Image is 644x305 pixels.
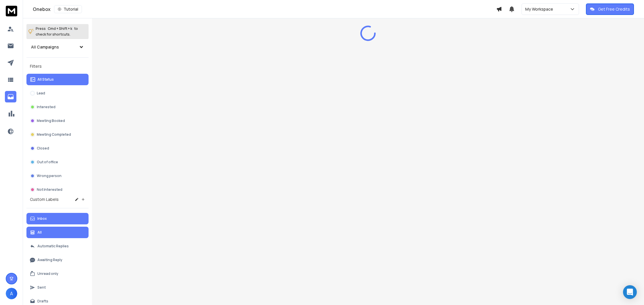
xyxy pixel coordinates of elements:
[26,240,89,252] button: Automatic Replies
[30,197,59,202] h3: Custom Labels
[31,44,59,50] h1: All Campaigns
[26,143,89,154] button: Closed
[26,129,89,140] button: Meeting Completed
[37,271,58,276] p: Unread only
[37,299,48,304] p: Drafts
[47,25,73,32] span: Cmd + Shift + k
[36,26,78,37] p: Press to check for shortcuts.
[26,62,89,70] h3: Filters
[37,77,54,82] p: All Status
[37,132,71,137] p: Meeting Completed
[37,160,58,164] p: Out of office
[54,5,82,13] button: Tutorial
[26,170,89,182] button: Wrong person
[33,5,496,13] div: Onebox
[26,184,89,195] button: Not Interested
[37,174,62,178] p: Wrong person
[26,101,89,113] button: Interested
[26,74,89,85] button: All Status
[6,288,17,299] button: A
[37,105,55,109] p: Interested
[26,254,89,266] button: Awaiting Reply
[37,187,62,192] p: Not Interested
[586,3,634,15] button: Get Free Credits
[37,118,65,123] p: Meeting Booked
[37,285,46,290] p: Sent
[26,282,89,293] button: Sent
[37,146,49,151] p: Closed
[37,258,62,262] p: Awaiting Reply
[598,6,630,12] p: Get Free Credits
[37,244,69,248] p: Automatic Replies
[37,230,42,235] p: All
[26,213,89,224] button: Inbox
[26,41,89,53] button: All Campaigns
[26,156,89,168] button: Out of office
[26,88,89,99] button: Lead
[26,268,89,279] button: Unread only
[623,285,637,299] div: Open Intercom Messenger
[37,91,45,96] p: Lead
[26,227,89,238] button: All
[26,115,89,127] button: Meeting Booked
[525,6,555,12] p: My Workspace
[37,216,47,221] p: Inbox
